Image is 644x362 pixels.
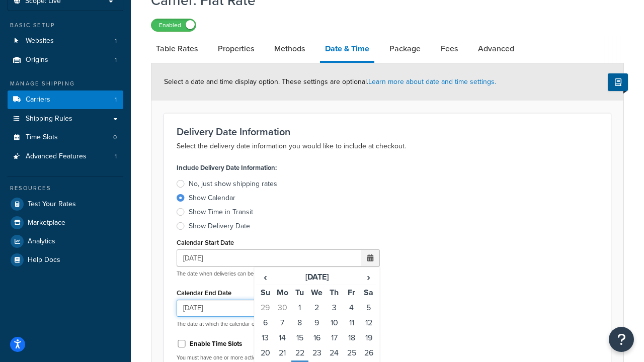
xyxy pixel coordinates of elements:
td: 23 [308,345,326,360]
div: Manage Shipping [8,79,123,88]
a: Methods [269,37,310,61]
span: ‹ [257,270,273,284]
span: Marketplace [28,219,65,227]
div: Basic Setup [8,21,123,30]
a: Learn more about date and time settings. [368,76,496,87]
a: Fees [436,37,463,61]
div: Resources [8,184,123,193]
span: Carriers [26,96,50,104]
span: Origins [26,56,48,64]
a: Test Your Rates [8,195,123,213]
a: Carriers1 [8,90,123,109]
a: Origins1 [8,51,123,69]
td: 9 [308,315,326,330]
label: Calendar Start Date [177,239,234,246]
div: Show Calendar [189,193,235,203]
a: Properties [213,37,259,61]
td: 30 [274,300,291,315]
div: Show Delivery Date [189,221,250,231]
div: No, just show shipping rates [189,179,277,189]
li: Carriers [8,90,123,109]
label: Include Delivery Date Information: [177,161,277,175]
td: 2 [308,300,326,315]
th: Tu [291,285,308,301]
li: Time Slots [8,128,123,147]
td: 5 [360,300,377,315]
button: Open Resource Center [609,327,634,352]
a: Advanced Features1 [8,147,123,166]
a: Marketplace [8,214,123,232]
td: 12 [360,315,377,330]
td: 16 [308,330,326,345]
td: 11 [343,315,360,330]
td: 10 [326,315,343,330]
a: Time Slots0 [8,128,123,147]
td: 7 [274,315,291,330]
span: 1 [115,37,117,45]
span: Time Slots [26,133,58,142]
li: Websites [8,32,123,50]
td: 8 [291,315,308,330]
a: Table Rates [151,37,203,61]
td: 19 [360,330,377,345]
div: Show Time in Transit [189,207,253,217]
td: 17 [326,330,343,345]
span: Websites [26,37,54,45]
span: 1 [115,96,117,104]
span: Shipping Rules [26,115,72,123]
td: 29 [257,300,274,315]
td: 24 [326,345,343,360]
span: Test Your Rates [28,200,76,209]
td: 3 [326,300,343,315]
a: Analytics [8,232,123,250]
span: Help Docs [28,256,60,264]
span: 0 [113,133,117,142]
td: 20 [257,345,274,360]
td: 21 [274,345,291,360]
td: 1 [291,300,308,315]
label: Enabled [151,19,196,31]
td: 26 [360,345,377,360]
td: 4 [343,300,360,315]
span: Select a date and time display option. These settings are optional. [164,76,496,87]
td: 14 [274,330,291,345]
td: 18 [343,330,360,345]
th: We [308,285,326,301]
a: Date & Time [320,37,374,63]
th: Mo [274,285,291,301]
button: Show Help Docs [608,73,628,91]
label: Enable Time Slots [190,339,242,348]
td: 15 [291,330,308,345]
th: Fr [343,285,360,301]
li: Advanced Features [8,147,123,166]
td: 6 [257,315,274,330]
a: Package [384,37,426,61]
th: Su [257,285,274,301]
th: Th [326,285,343,301]
td: 22 [291,345,308,360]
a: Advanced [473,37,519,61]
span: 1 [115,152,117,161]
a: Shipping Rules [8,110,123,128]
th: [DATE] [274,269,360,285]
td: 25 [343,345,360,360]
label: Calendar End Date [177,289,231,297]
p: The date at which the calendar ends. Leave empty for all dates [177,320,380,328]
h3: Delivery Date Information [177,126,598,137]
td: 13 [257,330,274,345]
th: Sa [360,285,377,301]
span: 1 [115,56,117,64]
span: Advanced Features [26,152,87,161]
p: Select the delivery date information you would like to include at checkout. [177,140,598,152]
span: › [361,270,377,284]
a: Websites1 [8,32,123,50]
a: Help Docs [8,251,123,269]
li: Origins [8,51,123,69]
p: The date when deliveries can begin. Leave empty for all dates from [DATE] [177,270,380,278]
span: Analytics [28,237,55,246]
